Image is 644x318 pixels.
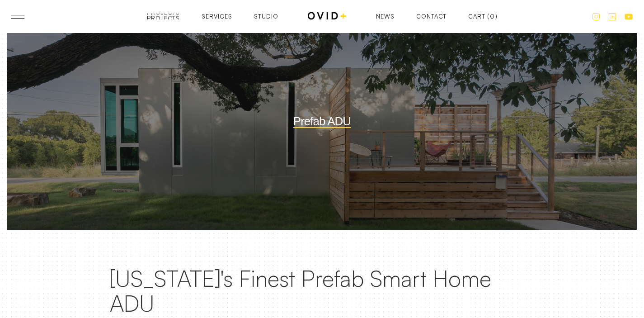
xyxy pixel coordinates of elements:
[487,14,489,19] div: (
[416,14,447,19] a: Contact
[147,15,180,21] div: Projects
[147,14,180,19] a: ProjectsProjects
[495,14,498,19] div: )
[376,14,395,19] a: News
[202,14,232,19] a: Services
[490,14,495,19] div: 0
[468,14,498,19] a: Open cart
[468,14,485,19] div: Cart
[254,14,278,19] a: Studio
